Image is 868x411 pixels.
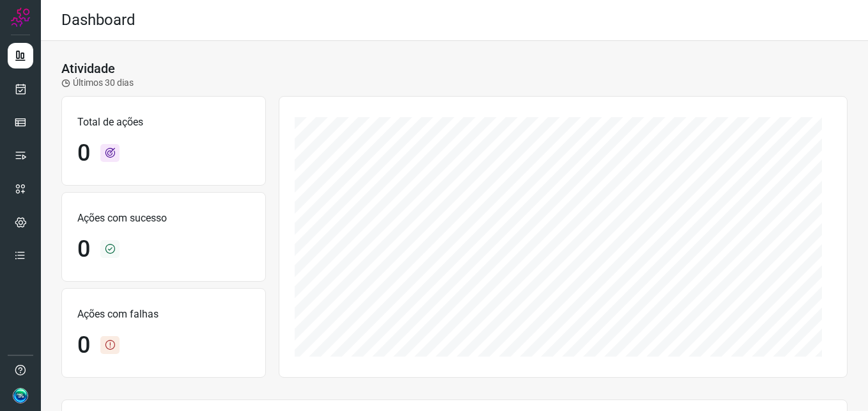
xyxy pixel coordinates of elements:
[61,76,134,90] p: Últimos 30 dias
[11,8,30,27] img: Logo
[77,211,250,226] p: Ações com sucesso
[77,332,90,359] h1: 0
[13,388,28,403] img: 688dd65d34f4db4d93ce8256e11a8269.jpg
[77,140,90,167] h1: 0
[61,11,136,29] h2: Dashboard
[77,236,90,263] h1: 0
[61,61,115,76] h3: Atividade
[77,115,250,130] p: Total de ações
[77,307,250,322] p: Ações com falhas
